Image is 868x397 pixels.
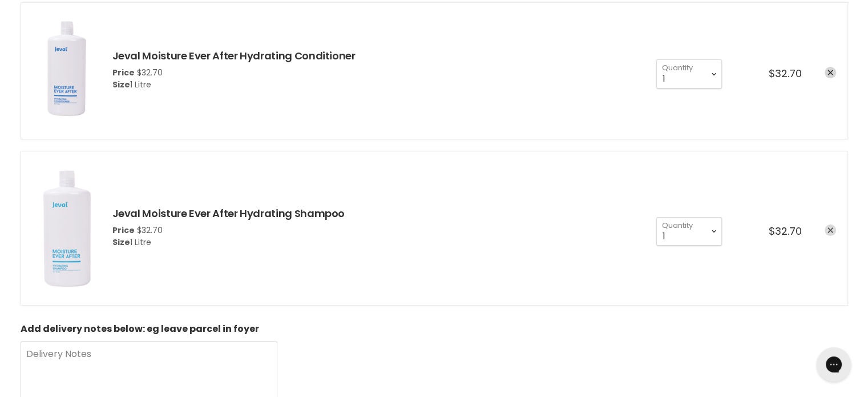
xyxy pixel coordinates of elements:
span: Size [112,236,130,248]
iframe: Gorgias live chat messenger [811,343,857,386]
b: Add delivery notes below: eg leave parcel in foyer [21,322,259,335]
div: 1 Litre [112,79,356,91]
a: Jeval Moisture Ever After Hydrating Shampoo [112,206,345,220]
a: Jeval Moisture Ever After Hydrating Conditioner [112,49,356,63]
span: $32.70 [137,224,163,236]
span: Price [112,224,135,236]
img: Jeval Moisture Ever After Hydrating Shampoo - 1 Litre [33,163,101,294]
span: Size [112,79,130,90]
span: $32.70 [769,224,802,238]
a: remove Jeval Moisture Ever After Hydrating Conditioner [825,67,836,78]
span: $32.70 [137,67,163,78]
a: remove Jeval Moisture Ever After Hydrating Shampoo [825,224,836,236]
select: Quantity [656,59,722,88]
img: Jeval Moisture Ever After Hydrating Conditioner - 1 Litre [33,14,101,127]
span: $32.70 [769,66,802,81]
div: 1 Litre [112,236,345,248]
span: Price [112,67,135,78]
select: Quantity [656,217,722,246]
